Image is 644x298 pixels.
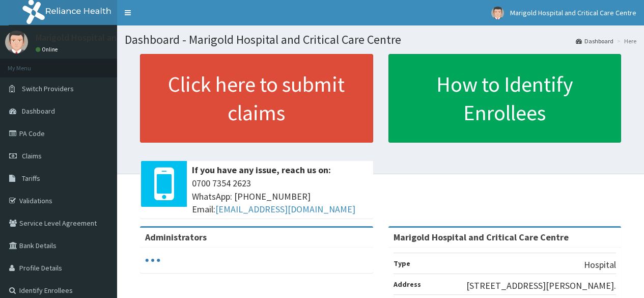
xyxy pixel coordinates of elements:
b: Type [394,259,410,268]
span: Dashboard [22,106,55,116]
b: If you have any issue, reach us on: [192,164,331,176]
img: User Image [5,31,28,53]
strong: Marigold Hospital and Critical Care Centre [394,231,569,243]
svg: audio-loading [145,253,160,268]
span: Marigold Hospital and Critical Care Centre [510,8,636,17]
b: Administrators [145,231,207,243]
a: Click here to submit claims [140,54,373,143]
span: Tariffs [22,174,40,183]
span: Switch Providers [22,84,74,93]
b: Address [394,280,421,289]
p: Marigold Hospital and Critical Care Centre [36,33,201,42]
a: How to Identify Enrollees [388,54,622,143]
a: Dashboard [576,37,613,45]
p: Hospital [584,258,616,272]
p: [STREET_ADDRESS][PERSON_NAME]. [466,279,616,292]
h1: Dashboard - Marigold Hospital and Critical Care Centre [125,33,636,46]
a: [EMAIL_ADDRESS][DOMAIN_NAME] [215,203,355,215]
span: 0700 7354 2623 WhatsApp: [PHONE_NUMBER] Email: [192,177,368,216]
a: Online [36,46,60,53]
span: Claims [22,151,42,160]
li: Here [614,37,636,45]
img: User Image [491,7,504,19]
